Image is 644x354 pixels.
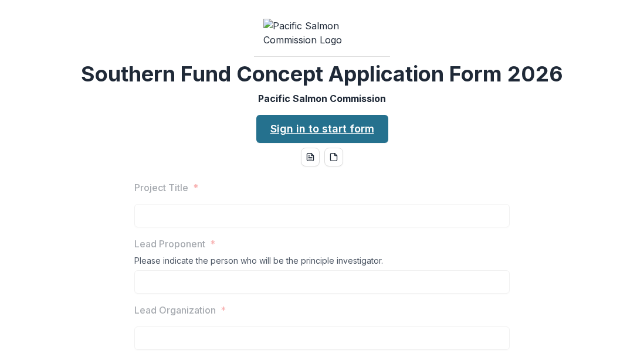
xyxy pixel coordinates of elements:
[81,62,563,87] h2: Southern Fund Concept Application Form 2026
[263,19,381,47] img: Pacific Salmon Commission Logo
[134,256,510,270] div: Please indicate the person who will be the principle investigator.
[258,91,386,105] p: Pacific Salmon Commission
[134,303,216,317] p: Lead Organization
[134,181,188,195] p: Project Title
[256,115,388,143] a: Sign in to start form
[301,148,320,166] button: word-download
[324,148,343,166] button: pdf-download
[134,237,205,251] p: Lead Proponent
